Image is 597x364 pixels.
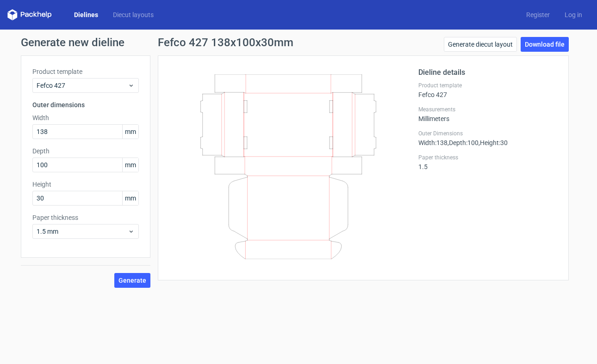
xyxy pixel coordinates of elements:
a: Download file [521,37,569,52]
h3: Outer dimensions [32,100,139,109]
span: , Height : 30 [479,139,508,146]
span: mm [122,158,138,172]
label: Measurements [418,106,557,113]
label: Product template [418,82,557,89]
h2: Dieline details [418,67,557,78]
span: Width : 138 [418,139,448,146]
span: mm [122,191,138,205]
label: Paper thickness [32,213,139,222]
div: Millimeters [418,106,557,122]
a: Generate diecut layout [444,37,517,52]
label: Width [32,113,139,122]
span: , Depth : 100 [448,139,479,146]
h1: Generate new dieline [21,37,576,48]
a: Dielines [67,10,106,19]
label: Height [32,180,139,189]
span: mm [122,125,138,139]
span: Fefco 427 [37,81,128,90]
label: Paper thickness [418,154,557,161]
span: Generate [118,277,146,284]
a: Log in [557,10,590,19]
a: Register [519,10,557,19]
span: 1.5 mm [37,227,128,236]
label: Product template [32,67,139,76]
a: Diecut layouts [106,10,161,19]
button: Generate [114,273,150,288]
h1: Fefco 427 138x100x30mm [158,37,293,48]
div: Fefco 427 [418,82,557,98]
div: 1.5 [418,154,557,170]
label: Outer Dimensions [418,130,557,137]
label: Depth [32,146,139,156]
